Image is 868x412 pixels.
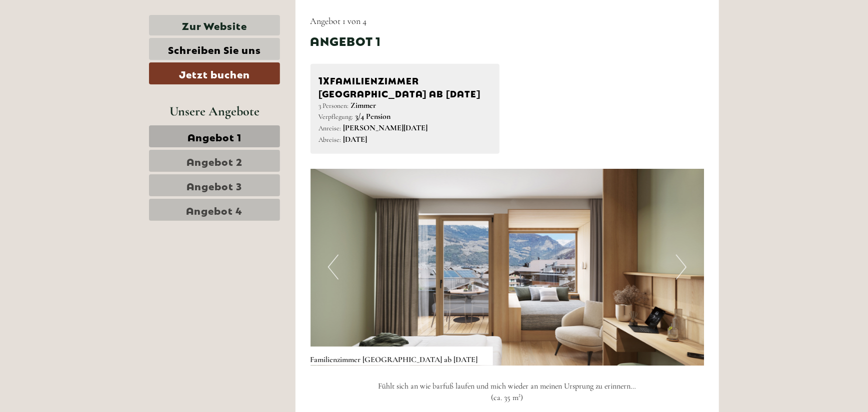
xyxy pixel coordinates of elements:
div: Unsere Angebote [149,102,280,120]
small: Abreise: [319,135,341,144]
b: [DATE] [343,134,367,144]
a: Jetzt buchen [149,62,280,84]
button: Senden [324,259,394,281]
small: 3 Personen: [319,101,349,110]
b: 1x [319,72,330,86]
span: Angebot 1 [187,129,241,143]
small: 11:51 [15,48,142,55]
small: Verpflegung: [319,112,353,121]
div: Familienzimmer [GEOGRAPHIC_DATA] ab [DATE] [319,72,491,99]
b: 3/4 Pension [355,111,391,121]
div: Guten Tag, wie können wir Ihnen helfen? [7,27,147,57]
button: Previous [328,255,338,280]
div: Angebot 1 [310,32,381,49]
b: [PERSON_NAME][DATE] [343,123,428,133]
span: Angebot 4 [186,203,243,217]
span: Angebot 2 [186,154,242,168]
button: Next [676,255,686,280]
a: Schreiben Sie uns [149,38,280,60]
span: Angebot 1 von 4 [310,15,367,26]
img: image [310,169,704,366]
div: [DATE] [179,7,215,24]
span: Angebot 3 [187,178,242,192]
b: Zimmer [351,100,376,110]
small: Anreise: [319,124,341,132]
a: Zur Website [149,15,280,35]
div: [GEOGRAPHIC_DATA] [15,29,142,37]
div: Familienzimmer [GEOGRAPHIC_DATA] ab [DATE] [310,347,493,366]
